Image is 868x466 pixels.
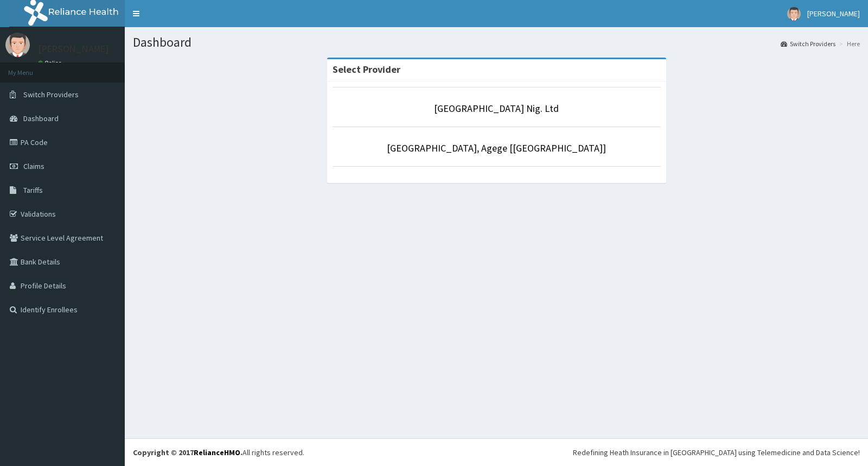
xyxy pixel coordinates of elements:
[38,44,109,54] p: [PERSON_NAME]
[23,90,79,99] span: Switch Providers
[837,39,860,48] li: Here
[23,161,44,171] span: Claims
[125,438,868,466] footer: All rights reserved.
[573,447,860,458] div: Redefining Heath Insurance in [GEOGRAPHIC_DATA] using Telemedicine and Data Science!
[23,185,43,195] span: Tariffs
[194,448,240,457] a: RelianceHMO
[807,9,860,18] span: [PERSON_NAME]
[434,102,559,115] a: [GEOGRAPHIC_DATA] Nig. Ltd
[333,63,400,75] strong: Select Provider
[387,142,606,154] a: [GEOGRAPHIC_DATA], Agege [[GEOGRAPHIC_DATA]]
[5,33,30,57] img: User Image
[781,39,835,48] a: Switch Providers
[787,7,801,21] img: User Image
[133,35,860,49] h1: Dashboard
[23,114,59,123] span: Dashboard
[133,448,242,457] strong: Copyright © 2017 .
[38,59,64,67] a: Online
